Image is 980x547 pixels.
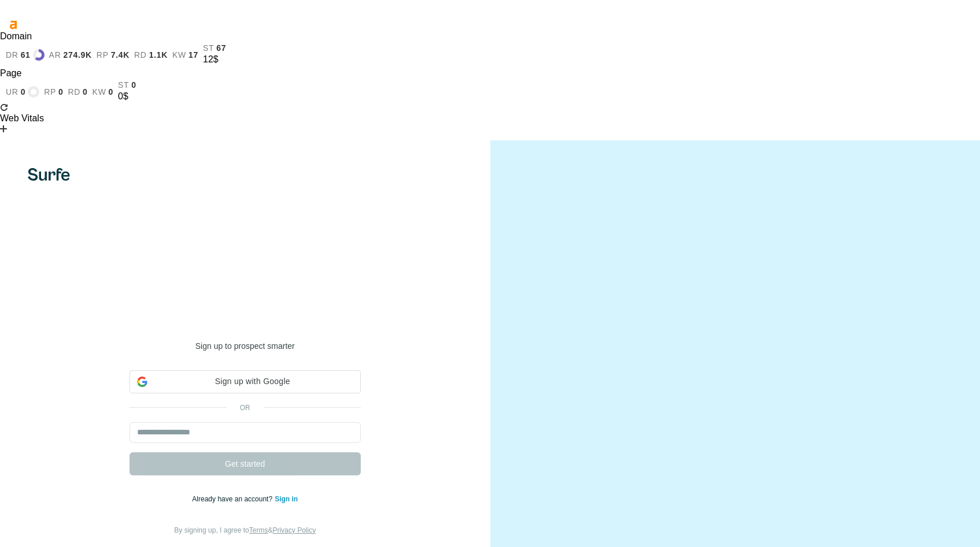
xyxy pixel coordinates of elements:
a: dr61 [6,49,45,61]
span: ur [6,87,19,96]
img: Surfe's logo [28,168,70,181]
span: 1.1K [149,50,168,59]
span: 7.4K [111,50,130,59]
span: 67 [216,43,226,53]
a: Terms [249,526,268,534]
span: rd [134,50,147,59]
span: st [203,43,214,53]
h1: Welcome to [GEOGRAPHIC_DATA] [130,292,361,338]
div: 0$ [118,90,136,103]
a: rp0 [44,87,63,96]
a: Sign in [275,495,298,503]
span: 17 [188,50,198,59]
span: rp [44,87,56,96]
span: st [118,80,129,90]
div: 12$ [203,53,226,66]
span: rp [97,50,109,59]
p: Sign up to prospect smarter [130,340,361,352]
span: 0 [131,80,136,90]
p: or [227,403,264,413]
a: rd0 [68,87,87,96]
a: rp7.4K [97,50,130,59]
a: kw17 [172,50,198,59]
span: 61 [21,50,31,59]
span: 0 [109,87,114,96]
span: ar [49,50,61,59]
a: rd1.1K [134,50,168,59]
a: ar274.9K [49,50,92,59]
div: Sign up with Google [130,370,361,393]
a: Privacy Policy [272,526,316,534]
a: kw0 [93,87,113,96]
span: kw [93,87,106,96]
span: rd [68,87,80,96]
a: st0 [118,80,136,90]
a: ur0 [6,86,39,98]
span: dr [6,50,19,59]
span: 274.9K [63,50,91,59]
span: Sign up with Google [152,375,353,388]
span: 0 [58,87,64,96]
span: 0 [21,87,26,96]
span: kw [172,50,186,59]
span: 0 [83,87,88,96]
a: st67 [203,43,226,53]
span: Already have an account? [192,495,275,503]
span: By signing up, I agree to & [174,526,316,534]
